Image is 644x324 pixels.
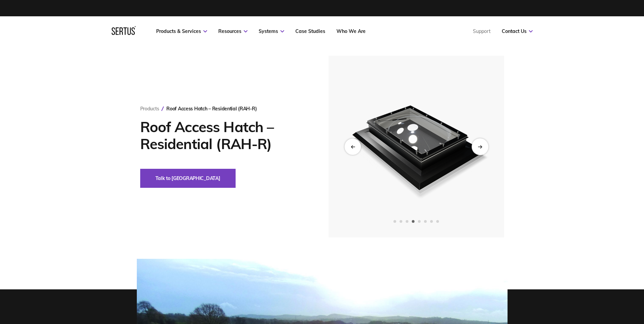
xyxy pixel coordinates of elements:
[259,28,284,34] a: Systems
[156,28,207,34] a: Products & Services
[436,220,439,223] span: Go to slide 8
[295,28,325,34] a: Case Studies
[473,28,491,34] a: Support
[140,119,308,152] h1: Roof Access Hatch – Residential (RAH-R)
[406,220,408,223] span: Go to slide 3
[140,169,236,188] button: Talk to [GEOGRAPHIC_DATA]
[218,28,247,34] a: Resources
[472,138,488,155] div: Next slide
[502,28,533,34] a: Contact Us
[400,220,402,223] span: Go to slide 2
[418,220,421,223] span: Go to slide 5
[393,220,396,223] span: Go to slide 1
[430,220,433,223] span: Go to slide 7
[345,139,361,155] div: Previous slide
[424,220,427,223] span: Go to slide 6
[140,106,159,112] a: Products
[336,28,366,34] a: Who We Are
